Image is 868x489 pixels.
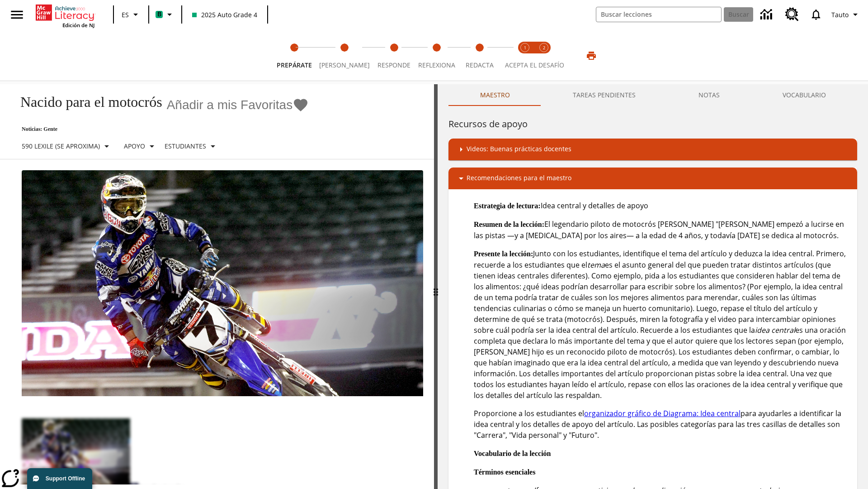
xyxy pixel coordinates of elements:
[755,2,780,27] a: Centro de información
[269,31,319,81] button: Prepárate step 1 of 5
[577,48,606,64] button: Imprimir
[543,45,545,51] text: 2
[531,31,557,81] button: Acepta el desafío contesta step 2 of 2
[319,61,370,69] span: [PERSON_NAME]
[584,408,741,418] a: organizador gráfico de Diagrama: Idea central
[474,408,850,441] p: Proporcione a los estudiantes el para ayudarles a identificar la idea central y los detalles de a...
[474,219,850,241] p: El legendario piloto de motocrós [PERSON_NAME] "[PERSON_NAME] empezó a lucirse en las pistas —y a...
[46,475,85,482] span: Support Offline
[466,61,494,69] span: Redacta
[474,250,533,258] strong: Presente la lección:
[474,202,541,210] strong: Estrategia de lectura:
[36,3,94,29] div: Portada
[167,98,293,112] span: Añadir a mis Favoritas
[11,126,309,133] p: Noticias: Gente
[22,141,100,151] p: 590 Lexile (Se aproxima)
[124,141,145,151] p: Apoyo
[22,170,423,397] img: El corredor de motocrós James Stewart vuela por los aires en su motocicleta de montaña
[467,144,571,155] p: Videos: Buenas prácticas docentes
[27,468,92,489] button: Support Offline
[377,61,410,69] span: Responde
[474,450,551,457] strong: Vocabulario de la lección
[62,22,94,29] span: Edición de NJ
[831,10,849,19] span: Tauto
[512,31,538,81] button: Acepta el desafío lee step 1 of 2
[474,248,850,401] p: Junto con los estudiantes, identifique el tema del artículo y deduzca la idea central. Primero, r...
[117,6,146,23] button: Lenguaje: ES, Selecciona un idioma
[165,141,206,151] p: Estudiantes
[804,3,828,26] a: Notificaciones
[277,61,312,69] span: Prepárate
[467,173,571,184] p: Recomendaciones para el maestro
[312,31,377,81] button: Lee step 2 of 5
[157,9,161,20] span: B
[667,84,751,106] button: NOTAS
[751,84,857,106] button: VOCABULARIO
[192,10,257,19] span: 2025 Auto Grade 4
[596,7,721,22] input: Buscar campo
[122,10,129,19] span: ES
[828,6,864,23] button: Perfil/Configuración
[370,31,418,81] button: Responde step 3 of 5
[411,31,462,81] button: Reflexiona step 4 of 5
[438,84,868,489] div: activity
[505,61,564,69] span: ACEPTA EL DESAFÍO
[418,61,455,69] span: Reflexiona
[755,325,795,335] em: idea central
[448,117,857,131] h6: Recursos de apoyo
[455,31,504,81] button: Redacta step 5 of 5
[448,139,857,160] div: Videos: Buenas prácticas docentes
[474,200,850,211] p: Idea central y detalles de apoyo
[474,221,544,228] strong: Resumen de la lección:
[120,138,161,154] button: Tipo de apoyo, Apoyo
[4,1,30,28] button: Abrir el menú lateral
[448,168,857,189] div: Recomendaciones para el maestro
[780,2,804,27] a: Centro de recursos, Se abrirá en una pestaña nueva.
[524,45,526,51] text: 1
[11,94,162,110] h1: Nacido para el motocrós
[541,84,667,106] button: TAREAS PENDIENTES
[587,260,605,270] em: tema
[434,84,438,489] div: Pulsa la tecla de intro o la barra espaciadora y luego presiona las flechas de derecha e izquierd...
[448,84,857,106] div: Instructional Panel Tabs
[161,138,222,154] button: Seleccionar estudiante
[167,97,309,113] button: Añadir a mis Favoritas - Nacido para el motocrós
[474,468,535,476] strong: Términos esenciales
[18,138,116,154] button: Seleccione Lexile, 590 Lexile (Se aproxima)
[152,6,179,23] button: Boost El color de la clase es verde menta. Cambiar el color de la clase.
[448,84,541,106] button: Maestro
